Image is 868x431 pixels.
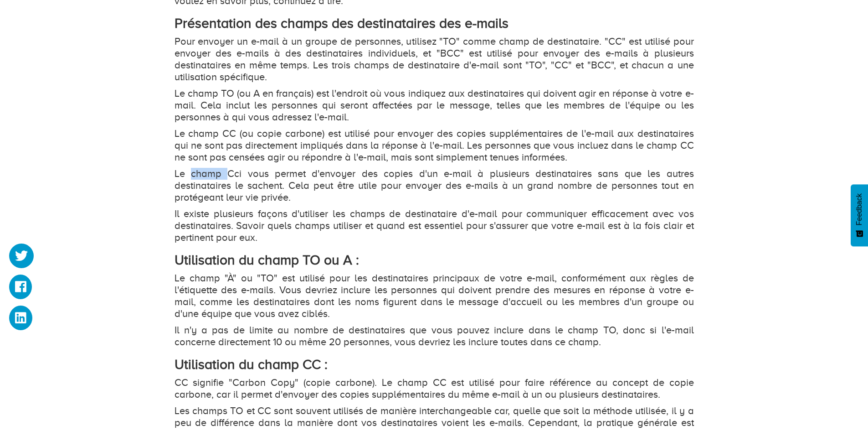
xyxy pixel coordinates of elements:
[175,272,694,320] p: Le champ "À" ou "TO" est utilisé pour les destinataires principaux de votre e-mail, conformément ...
[175,128,694,163] p: Le champ CC (ou copie carbone) est utilisé pour envoyer des copies supplémentaires de l'e-mail au...
[851,184,868,246] button: Feedback - Afficher l’enquête
[680,281,863,391] iframe: Drift Widget Chat Window
[175,16,508,31] strong: Présentation des champs des destinataires des e-mails
[175,208,694,244] p: Il existe plusieurs façons d'utiliser les champs de destinataire d'e-mail pour communiquer effica...
[175,36,694,83] p: Pour envoyer un e-mail à un groupe de personnes, utilisez "TO" comme champ de destinataire. "CC" ...
[175,324,694,348] p: Il n'y a pas de limite au nombre de destinataires que vous pouvez inclure dans le champ TO, donc ...
[822,385,857,420] iframe: Drift Widget Chat Controller
[175,377,694,400] p: CC signifie "Carbon Copy" (copie carbone). Le champ CC est utilisé pour faire référence au concep...
[175,168,694,203] p: Le champ Cci vous permet d'envoyer des copies d'un e-mail à plusieurs destinataires sans que les ...
[175,88,694,123] p: Le champ TO (ou A en français) est l'endroit où vous indiquez aux destinataires qui doivent agir ...
[175,252,359,268] strong: Utilisation du champ TO ou A :
[175,357,328,372] strong: Utilisation du champ CC :
[855,193,863,225] span: Feedback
